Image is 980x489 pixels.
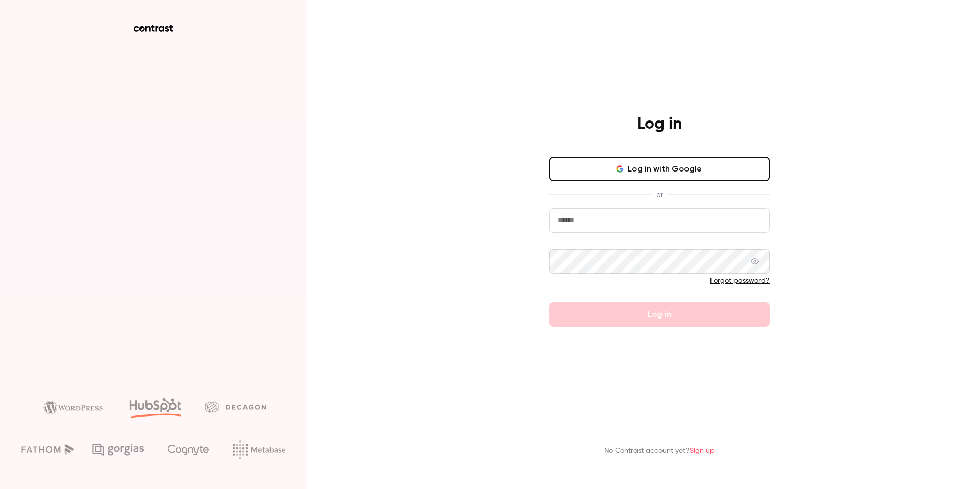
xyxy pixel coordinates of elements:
[549,157,770,181] button: Log in with Google
[710,277,770,284] a: Forgot password?
[205,401,266,412] img: decagon
[690,447,715,454] a: Sign up
[604,446,715,456] p: No Contrast account yet?
[651,189,668,200] span: or
[637,114,682,134] h4: Log in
